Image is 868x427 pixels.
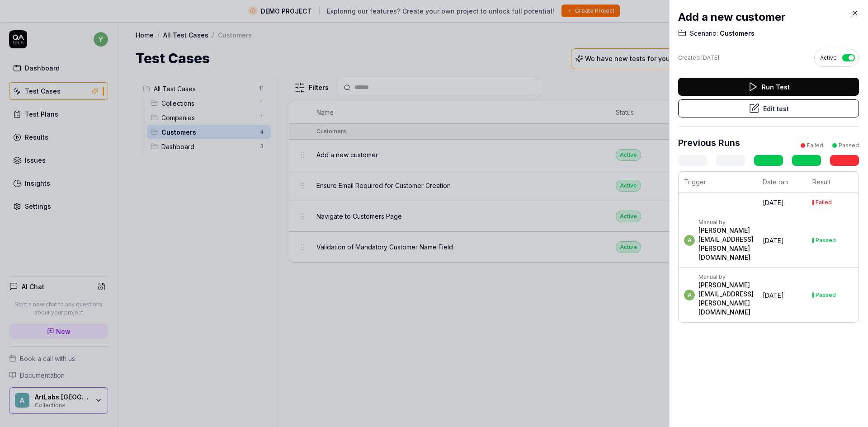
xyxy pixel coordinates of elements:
span: Customers [718,29,755,38]
time: [DATE] [763,291,784,299]
button: Edit test [678,99,859,117]
div: Passed [816,238,836,243]
div: Manual by [698,273,754,281]
th: Date ran [757,172,807,192]
div: Passed [839,141,859,150]
div: Failed [807,141,823,150]
th: Result [807,172,859,192]
h3: Previous Runs [678,136,740,150]
span: a [684,235,695,246]
time: [DATE] [763,237,784,244]
div: [PERSON_NAME][EMAIL_ADDRESS][PERSON_NAME][DOMAIN_NAME] [698,281,754,317]
time: [DATE] [701,54,719,61]
div: Manual by [698,219,754,226]
time: [DATE] [763,199,784,206]
div: [PERSON_NAME][EMAIL_ADDRESS][PERSON_NAME][DOMAIN_NAME] [698,226,754,262]
span: Active [820,54,837,62]
button: Run Test [678,78,859,96]
div: Created [678,54,719,62]
div: Passed [816,292,836,298]
span: Scenario: [690,29,718,38]
th: Trigger [679,172,757,192]
h2: Add a new customer [678,9,859,25]
div: Failed [816,200,832,205]
span: a [684,290,695,300]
